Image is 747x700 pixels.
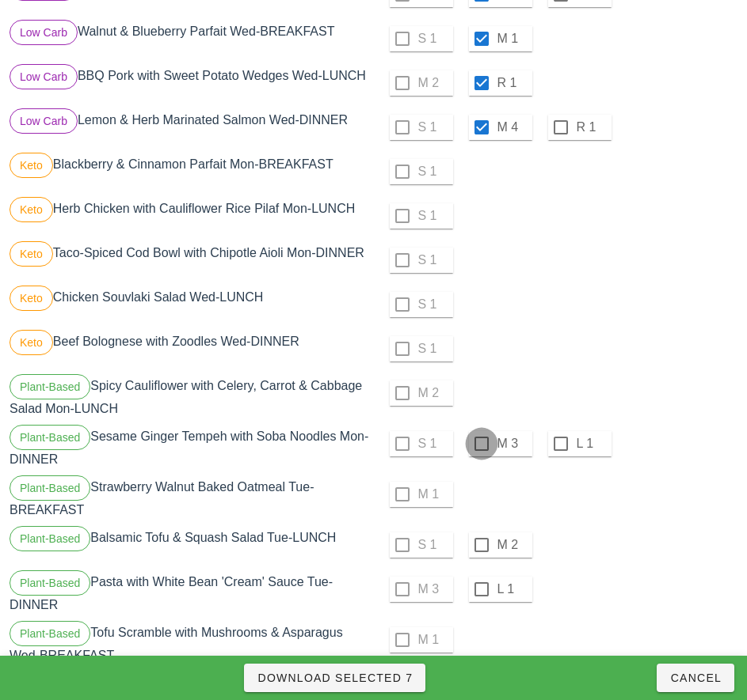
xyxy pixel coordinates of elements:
div: Walnut & Blueberry Parfait Wed-BREAKFAST [6,17,374,61]
div: Balsamic Tofu & Squash Salad Tue-LUNCH [6,523,374,567]
span: Plant-Based [20,527,80,551]
div: Chicken Souvlaki Salad Wed-LUNCH [6,282,374,327]
div: Tofu Scramble with Mushrooms & Asparagus Wed-BREAKFAST [6,618,374,668]
div: Taco-Spiced Cod Bowl with Chipotle Aioli Mon-DINNER [6,238,374,282]
label: M 3 [497,436,529,452]
div: Beef Bolognese with Zoodles Wed-DINNER [6,327,374,371]
span: Plant-Based [20,571,80,595]
div: Pasta with White Bean 'Cream' Sauce Tue-DINNER [6,567,374,618]
span: Download Selected 7 [257,672,413,684]
span: Plant-Based [20,426,80,449]
span: Plant-Based [20,375,80,399]
span: Keto [20,198,43,221]
span: Keto [20,331,43,354]
span: Keto [20,153,43,177]
div: BBQ Pork with Sweet Potato Wedges Wed-LUNCH [6,61,374,105]
div: Sesame Ginger Tempeh with Soba Noodles Mon-DINNER [6,422,374,472]
span: Keto [20,286,43,310]
span: Plant-Based [20,622,80,645]
span: Keto [20,242,43,266]
button: Download Selected 7 [244,664,425,692]
span: Low Carb [20,65,67,89]
span: Low Carb [20,21,67,44]
div: Lemon & Herb Marinated Salmon Wed-DINNER [6,105,374,149]
label: L 1 [577,436,608,452]
span: Cancel [669,672,722,684]
div: Strawberry Walnut Baked Oatmeal Tue-BREAKFAST [6,472,374,523]
label: M 1 [497,31,529,47]
label: M 4 [497,119,529,135]
div: Blackberry & Cinnamon Parfait Mon-BREAKFAST [6,149,374,194]
label: R 1 [497,75,529,91]
div: Herb Chicken with Cauliflower Rice Pilaf Mon-LUNCH [6,194,374,238]
label: M 2 [497,537,529,553]
span: Plant-Based [20,476,80,500]
span: Low Carb [20,109,67,133]
button: Cancel [657,664,734,692]
label: L 1 [497,581,529,597]
label: R 1 [577,119,608,135]
div: Spicy Cauliflower with Celery, Carrot & Cabbage Salad Mon-LUNCH [6,371,374,422]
